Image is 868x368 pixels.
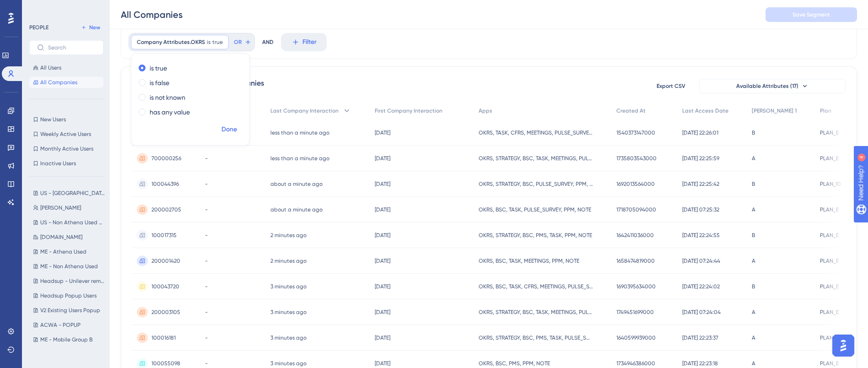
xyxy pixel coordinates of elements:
span: OKRS, STRATEGY, BSC, PMS, TASK, PPM, NOTE [479,232,592,239]
input: Search [48,44,96,51]
time: 3 minutes ago [270,335,307,341]
time: [DATE] [375,155,390,162]
span: Save Segment [793,11,830,18]
span: First Company Interaction [375,107,442,114]
button: ME - Mobile Group B [29,334,109,345]
span: ME - Mobile Group B [40,336,92,343]
span: 100055098 [151,360,180,367]
span: Last Company Interaction [270,107,339,114]
time: 2 minutes ago [270,232,307,238]
span: ME - Non Athena Used [40,263,98,270]
time: 3 minutes ago [270,360,307,367]
time: [DATE] [375,232,390,238]
span: 1692013564000 [616,180,655,188]
span: OKRS, BSC, TASK, MEETINGS, PPM, NOTE [479,257,579,265]
span: ME - Athena Used [40,248,86,255]
span: OKRS, TASK, CFRS, MEETINGS, PULSE_SURVEY, PPM, NOTE [479,129,593,136]
button: ACWA - POPUP [29,319,109,330]
button: Monthly Active Users [29,143,103,154]
span: PLAN_E [820,257,839,265]
span: B [752,232,755,239]
span: PLAN_E [820,334,839,341]
span: PLAN_E [820,360,839,367]
div: AND [262,33,274,51]
span: ME - Mobile Group A [40,351,93,358]
button: New Users [29,114,103,125]
span: [DATE] 22:25:42 [682,180,719,188]
time: [DATE] [375,335,390,341]
span: [DATE] 22:24:55 [682,232,720,239]
span: A [752,155,755,162]
span: US - Non Athena Used Users [40,219,105,226]
button: ME - Non Athena Used [29,261,109,272]
span: Plan [820,107,831,114]
span: [PERSON_NAME] 1 [752,107,797,114]
button: ME - Mobile Group A [29,349,109,360]
span: PLAN_E [820,129,839,136]
time: less than a minute ago [270,155,329,162]
time: [DATE] [375,130,390,136]
span: Need Help? [22,2,57,13]
button: All Users [29,62,103,73]
span: 100016181 [151,334,176,341]
span: - [205,155,208,162]
time: [DATE] [375,206,390,213]
span: [PERSON_NAME] [40,204,81,211]
button: Save Segment [766,7,857,22]
span: A [752,334,755,341]
div: PEOPLE [29,24,49,31]
button: [PERSON_NAME] [29,202,109,213]
span: OKRS, BSC, TASK, CFRS, MEETINGS, PULSE_SURVEY, NOTE [479,283,593,290]
span: Headsup Popup Users [40,292,97,299]
span: OKRS, STRATEGY, BSC, TASK, MEETINGS, PULSE_SURVEY, PPM, NOTE [479,308,593,316]
span: OKRS, STRATEGY, BSC, PMS, TASK, PULSE_SURVEY, NOTE [479,334,593,341]
button: OR [232,35,253,49]
span: - [205,308,208,316]
span: PLAN_E [820,283,839,290]
button: Headsup - Unilever removed [29,276,109,287]
span: A [752,257,755,265]
span: PLAN_E [820,206,839,213]
span: Export CSV [657,82,685,90]
span: Last Access Date [682,107,728,114]
span: [DATE] 07:24:44 [682,257,720,265]
span: PLAN_10 [820,180,841,188]
span: B [752,283,755,290]
button: New [78,22,103,33]
time: [DATE] [375,309,390,315]
span: - [205,232,208,239]
label: is true [150,63,167,74]
button: All Companies [29,77,103,88]
span: 1734946386000 [616,360,655,367]
button: ME - Athena Used [29,246,109,257]
span: 100044396 [151,180,179,188]
span: Created At [616,107,646,114]
span: Weekly Active Users [40,130,91,138]
time: [DATE] [375,181,390,187]
span: 1749451699000 [616,308,654,316]
span: New Users [40,116,66,123]
button: Export CSV [648,79,694,93]
time: about a minute ago [270,181,323,187]
span: 200003105 [151,308,180,316]
span: Inactive Users [40,160,76,167]
button: Filter [281,33,327,51]
span: B [752,180,755,188]
span: OKRS, STRATEGY, BSC, PULSE_SURVEY, PPM, NOTE [479,180,593,188]
span: All Companies [40,79,77,86]
time: 3 minutes ago [270,309,307,315]
span: Company Attributes.OKRS [137,38,205,46]
span: - [205,206,208,213]
span: [DATE] 22:23:18 [682,360,718,367]
time: 3 minutes ago [270,283,307,290]
span: OKRS, STRATEGY, BSC, TASK, MEETINGS, PULSE_SURVEY, PPM, NOTE [479,155,593,162]
span: 700000256 [151,155,181,162]
span: OKRS, BSC, PMS, PPM, NOTE [479,360,550,367]
span: [DATE] 07:24:04 [682,308,721,316]
button: US - [GEOGRAPHIC_DATA] Used [29,188,109,199]
span: 1718705094000 [616,206,656,213]
span: 1540373147000 [616,129,655,136]
span: PLAN_E [820,232,839,239]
